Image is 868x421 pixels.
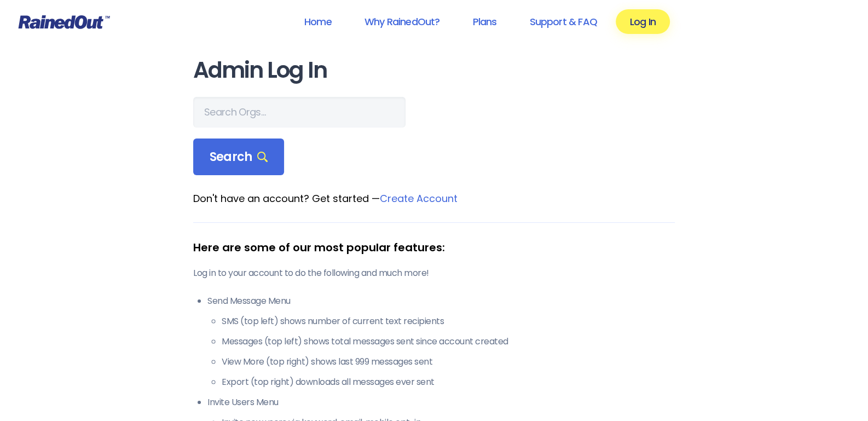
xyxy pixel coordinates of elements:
h1: Admin Log In [193,58,675,83]
a: Create Account [380,192,458,205]
a: Home [290,9,346,34]
a: Support & FAQ [515,9,611,34]
a: Plans [458,9,511,34]
li: SMS (top left) shows number of current text recipients [222,315,675,328]
li: Messages (top left) shows total messages sent since account created [222,335,675,348]
a: Why RainedOut? [350,9,454,34]
span: Search [210,149,268,165]
p: Log in to your account to do the following and much more! [193,267,675,280]
div: Here are some of our most popular features: [193,239,675,256]
input: Search Orgs… [193,97,406,128]
li: Send Message Menu [207,295,675,389]
div: Search [193,139,284,176]
li: Export (top right) downloads all messages ever sent [222,376,675,389]
a: Log In [616,9,670,34]
li: View More (top right) shows last 999 messages sent [222,355,675,368]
